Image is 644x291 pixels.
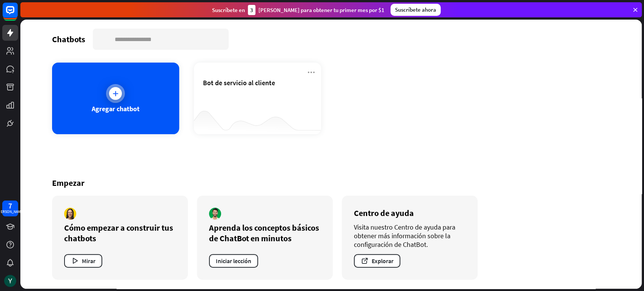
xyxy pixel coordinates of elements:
[52,178,85,188] font: Empezar
[354,223,455,249] font: Visita nuestro Centro de ayuda para obtener más información sobre la configuración de ChatBot.
[64,222,173,244] font: Cómo empezar a construir tus chatbots
[258,6,384,14] font: [PERSON_NAME] para obtener tu primer mes por $1
[92,104,140,113] font: Agregar chatbot
[64,208,76,220] img: autor
[8,201,12,210] font: 7
[82,257,95,265] font: Mirar
[64,254,102,268] button: Mirar
[52,34,85,44] font: Chatbots
[216,257,251,265] font: Iniciar lección
[209,254,258,268] button: Iniciar lección
[203,78,275,87] span: Bot de servicio al cliente
[250,6,253,14] font: 3
[354,254,400,268] button: Explorar
[209,222,319,244] font: Aprenda los conceptos básicos de ChatBot en minutos
[212,6,245,14] font: Suscríbete en
[2,201,18,216] a: 7 [PERSON_NAME]
[6,3,29,26] button: Abrir el widget de chat LiveChat
[372,257,393,265] font: Explorar
[209,208,221,220] img: autor
[354,208,414,218] font: Centro de ayuda
[395,6,436,13] font: Suscríbete ahora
